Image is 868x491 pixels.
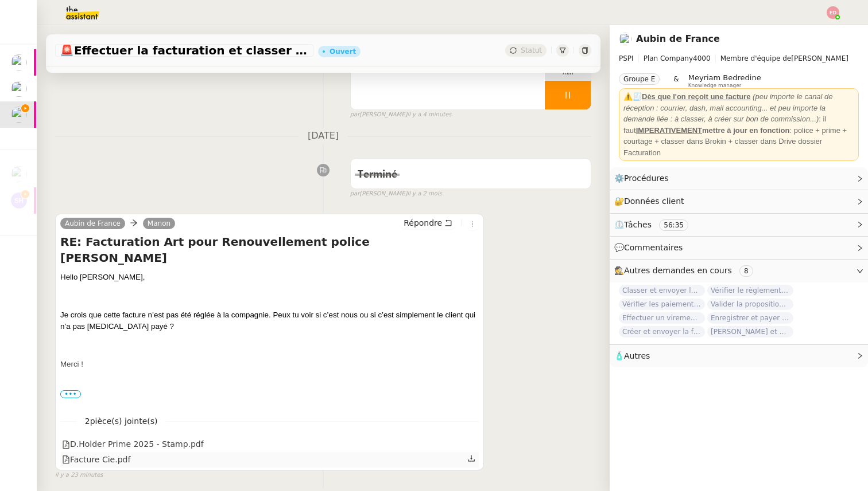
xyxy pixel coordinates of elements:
img: users%2FSclkIUIAuBOhhDrbgjtrSikBoD03%2Favatar%2F48cbc63d-a03d-4817-b5bf-7f7aeed5f2a9 [619,33,631,45]
span: il y a 2 mois [407,189,442,199]
small: [PERSON_NAME] [350,189,442,199]
span: min [545,68,591,78]
span: Merci ! [60,360,83,368]
span: Vérifier les paiements reçus [619,298,705,310]
div: 💬Commentaires [610,237,868,259]
span: 2 [77,415,166,428]
div: 🧴Autres [610,345,868,367]
span: ⏲️ [614,220,698,229]
span: Autres demandes en cours [624,266,732,275]
span: Hello [PERSON_NAME], [60,273,145,281]
div: ⚙️Procédures [610,167,868,190]
span: par [350,189,360,199]
img: users%2Fa6PbEmLwvGXylUqKytRPpDpAx153%2Favatar%2Ffanny.png [11,166,27,182]
span: il y a 4 minutes [407,110,451,120]
div: 🕵️Autres demandes en cours 8 [610,260,868,282]
span: Meyriam Bedredine [688,73,761,82]
span: 💬 [614,243,688,252]
em: (peu importe le canal de réception : courrier, dash, mail accounting... et peu importe la demande... [623,92,833,123]
div: 🔐Données client [610,190,868,213]
span: Plan Company [644,54,693,62]
div: D.Holder Prime 2025 - Stamp.pdf [62,438,204,451]
nz-tag: 8 [739,265,753,277]
span: [PERSON_NAME] [619,53,859,64]
span: [DATE] [299,128,348,144]
div: Facture Cie.pdf [62,453,130,466]
img: svg [827,6,839,19]
img: svg [11,193,27,209]
nz-tag: 56:35 [659,219,688,231]
span: par [350,110,360,120]
span: Knowledge manager [688,83,742,89]
span: & [673,73,679,88]
span: Membre d'équipe de [720,54,792,62]
app-user-label: Knowledge manager [688,73,761,88]
u: IMPERATIVEMENT [636,126,702,135]
span: Etude [358,60,538,77]
strong: mettre à jour en fonction [636,126,790,135]
span: Valider la proposition d'assurance Honda [707,298,793,310]
span: Tâches [624,220,652,229]
h4: RE: Facturation Art pour Renouvellement police [PERSON_NAME] [60,234,479,266]
span: Je crois que cette facture n’est pas été réglée à la compagnie. Peux tu voir si c’est nous ou si ... [60,311,475,331]
u: Dès que l'on reçoit une facture [642,92,750,101]
div: Ouvert [330,48,356,55]
small: [PERSON_NAME] [350,110,452,120]
img: users%2FALbeyncImohZ70oG2ud0kR03zez1%2Favatar%2F645c5494-5e49-4313-a752-3cbe407590be [11,54,27,70]
span: ••• [60,390,81,398]
img: users%2FSclkIUIAuBOhhDrbgjtrSikBoD03%2Favatar%2F48cbc63d-a03d-4817-b5bf-7f7aeed5f2a9 [11,107,27,123]
span: Vérifier le règlement de la facture [707,285,793,296]
span: Autres [624,351,650,360]
a: Manon [143,218,175,229]
span: Effectuer un virement urgent [619,312,705,324]
span: Terminé [358,170,397,180]
span: pièce(s) jointe(s) [90,417,158,426]
span: Procédures [624,174,669,183]
div: ⚠️🧾 : il faut : police + prime + courtage + classer dans Brokin + classer dans Drive dossier Fact... [623,91,854,158]
span: 🕵️ [614,266,758,275]
span: PSPI [619,54,634,62]
span: Enregistrer et payer la compagnie [707,312,793,324]
span: Répondre [404,217,442,229]
button: Répondre [400,217,456,229]
span: Effectuer la facturation et classer les fichiers [60,45,309,56]
span: Commentaires [624,243,683,252]
a: Aubin de France [636,33,720,44]
img: users%2FTDxDvmCjFdN3QFePFNGdQUcJcQk1%2Favatar%2F0cfb3a67-8790-4592-a9ec-92226c678442 [11,81,27,97]
span: Classer et envoyer la facture de renouvellement [619,285,705,296]
span: 🚨 [60,44,74,57]
div: ⏲️Tâches 56:35 [610,214,868,236]
span: ⚙️ [614,172,674,185]
span: [PERSON_NAME] et envoyer la facture à [PERSON_NAME] [707,326,793,337]
span: 🔐 [614,195,689,208]
span: 4000 [693,54,711,62]
span: Statut [521,46,542,54]
a: Aubin de France [60,218,125,229]
nz-tag: Groupe E [619,73,660,85]
span: Données client [624,197,684,206]
span: 🧴 [614,351,650,360]
span: il y a 23 minutes [55,470,103,480]
span: Créer et envoyer la facture Steelhead [619,326,705,337]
